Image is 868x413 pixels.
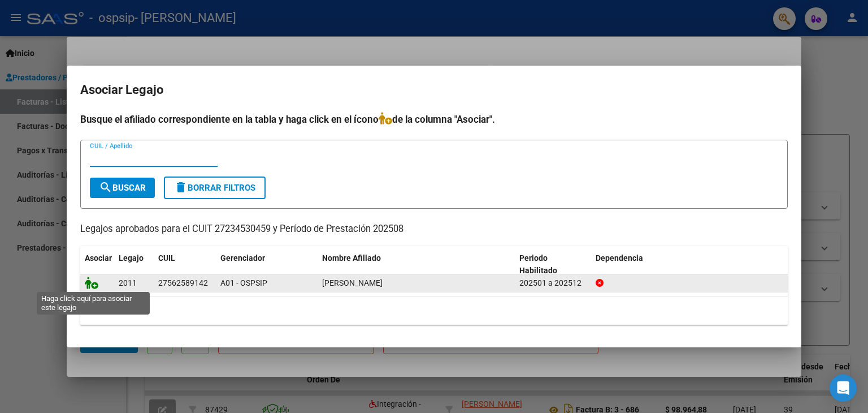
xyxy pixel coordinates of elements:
[119,253,144,263] span: Legajo
[80,112,788,127] h4: Busque el afiliado correspondiente en la tabla y haga click en el ícono de la columna "Asociar".
[80,79,788,101] h2: Asociar Legajo
[154,246,216,283] datatable-header-cell: CUIL
[174,180,188,194] mat-icon: delete
[80,246,114,283] datatable-header-cell: Asociar
[519,277,587,290] div: 202501 a 202512
[216,246,318,283] datatable-header-cell: Gerenciador
[164,177,266,199] button: Borrar Filtros
[591,246,788,283] datatable-header-cell: Dependencia
[515,246,591,283] datatable-header-cell: Periodo Habilitado
[220,253,265,263] span: Gerenciador
[220,278,267,287] span: A01 - OSPSIP
[830,375,857,402] div: Open Intercom Messenger
[519,253,557,276] span: Periodo Habilitado
[80,296,788,325] div: 1 registros
[158,253,175,263] span: CUIL
[90,178,155,198] button: Buscar
[99,180,112,194] mat-icon: search
[322,253,381,263] span: Nombre Afiliado
[119,278,137,287] span: 2011
[596,253,643,263] span: Dependencia
[158,277,208,290] div: 27562589142
[85,253,112,263] span: Asociar
[318,246,515,283] datatable-header-cell: Nombre Afiliado
[322,278,383,287] span: VARGAS ESPINOZA THAIS ELUNEY
[174,183,255,193] span: Borrar Filtros
[80,222,788,236] p: Legajos aprobados para el CUIT 27234530459 y Período de Prestación 202508
[99,183,146,193] span: Buscar
[114,246,154,283] datatable-header-cell: Legajo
